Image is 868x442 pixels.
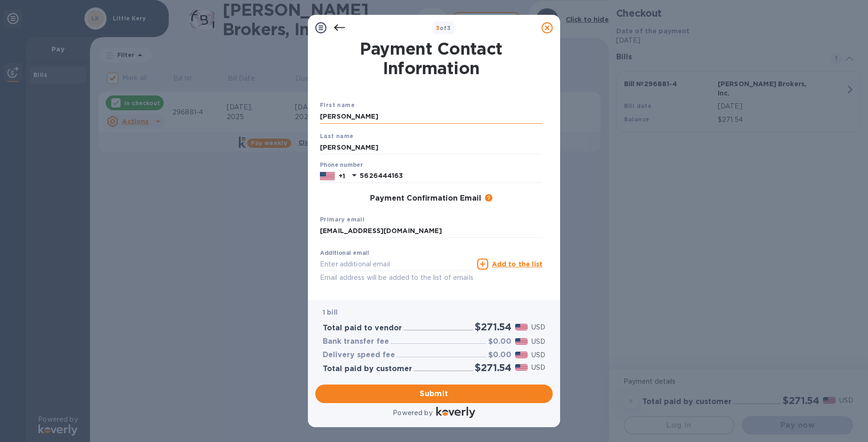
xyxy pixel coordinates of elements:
[323,324,402,333] h3: Total paid to vendor
[393,408,432,418] p: Powered by
[436,407,475,418] img: Logo
[370,194,481,203] h3: Payment Confirmation Email
[475,362,511,373] h2: $271.54
[338,171,345,181] p: +1
[531,337,545,347] p: USD
[320,133,354,139] b: Last name
[320,101,355,108] b: First name
[315,385,553,403] button: Submit
[320,251,369,256] label: Additional email
[515,352,528,358] img: USD
[320,140,542,154] input: Enter your last name
[320,292,400,299] b: Added additional emails
[436,25,440,32] span: 3
[320,257,473,271] input: Enter additional email
[515,364,528,371] img: USD
[320,163,363,168] label: Phone number
[320,224,542,238] input: Enter your primary name
[323,309,338,316] b: 1 bill
[475,321,511,333] h2: $271.54
[492,260,542,268] u: Add to the list
[323,365,412,373] h3: Total paid by customer
[323,388,545,399] span: Submit
[488,351,511,360] h3: $0.00
[320,110,542,124] input: Enter your first name
[320,272,473,283] p: Email address will be added to the list of emails
[488,337,511,346] h3: $0.00
[320,39,542,78] h1: Payment Contact Information
[531,350,545,360] p: USD
[360,169,542,183] input: Enter your phone number
[531,322,545,332] p: USD
[436,25,451,32] b: of 3
[515,324,528,330] img: USD
[323,351,395,360] h3: Delivery speed fee
[320,216,364,223] b: Primary email
[531,363,545,373] p: USD
[515,338,528,345] img: USD
[320,171,335,181] img: US
[323,337,389,346] h3: Bank transfer fee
